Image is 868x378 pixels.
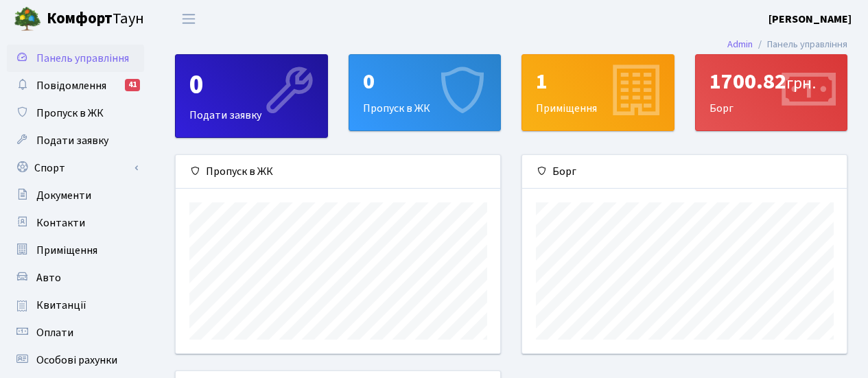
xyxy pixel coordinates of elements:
span: Панель управління [36,51,129,66]
span: Оплати [36,325,73,340]
span: Подати заявку [36,133,108,148]
a: 0Подати заявку [175,54,328,138]
div: 41 [125,79,140,91]
b: [PERSON_NAME] [769,12,852,27]
button: Переключити навігацію [172,8,206,30]
span: Повідомлення [36,78,106,93]
b: Комфорт [47,8,113,29]
nav: breadcrumb [707,30,868,59]
img: logo.png [14,5,41,33]
a: Повідомлення41 [7,72,144,99]
span: Авто [36,270,61,285]
a: Спорт [7,154,144,182]
div: Пропуск в ЖК [176,155,500,189]
span: Приміщення [36,243,97,258]
li: Панель управління [753,37,847,52]
span: Квитанції [36,298,86,313]
span: Контакти [36,215,85,231]
span: Пропуск в ЖК [36,106,104,121]
div: Подати заявку [176,55,327,137]
div: Пропуск в ЖК [349,55,501,130]
a: Документи [7,182,144,209]
div: 1 [536,69,660,95]
div: 1700.82 [709,69,834,95]
div: Приміщення [522,55,674,130]
a: 1Приміщення [521,54,675,131]
a: [PERSON_NAME] [769,11,852,27]
a: Панель управління [7,45,144,72]
a: Приміщення [7,237,144,264]
a: Контакти [7,209,144,237]
div: 0 [363,69,487,95]
a: Оплати [7,319,144,346]
div: Борг [696,55,847,130]
a: Авто [7,264,144,292]
span: Документи [36,188,91,203]
a: Подати заявку [7,127,144,154]
span: Особові рахунки [36,353,117,368]
a: Особові рахунки [7,346,144,374]
span: Таун [47,8,144,31]
a: Квитанції [7,292,144,319]
a: Admin [727,37,753,51]
a: 0Пропуск в ЖК [349,54,502,131]
div: 0 [189,69,314,102]
div: Борг [522,155,847,189]
a: Пропуск в ЖК [7,99,144,127]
